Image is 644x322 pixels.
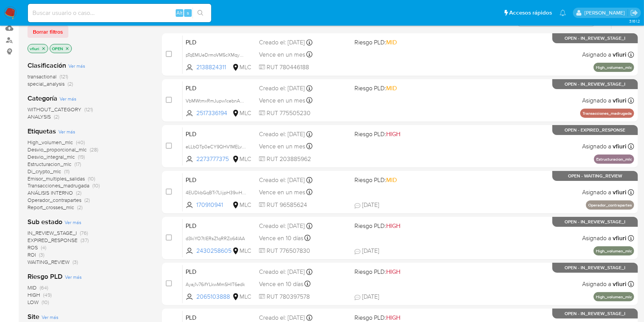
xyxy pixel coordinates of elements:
[629,18,640,24] span: 3.161.2
[584,9,628,16] p: valentina.fiuri@mercadolibre.com
[509,9,552,17] span: Accesos rápidos
[560,10,566,16] a: Notificaciones
[176,9,183,16] span: Alt
[28,8,211,18] input: Buscar usuario o caso...
[630,9,638,17] a: Salir
[193,8,208,18] button: search-icon
[187,9,189,16] span: s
